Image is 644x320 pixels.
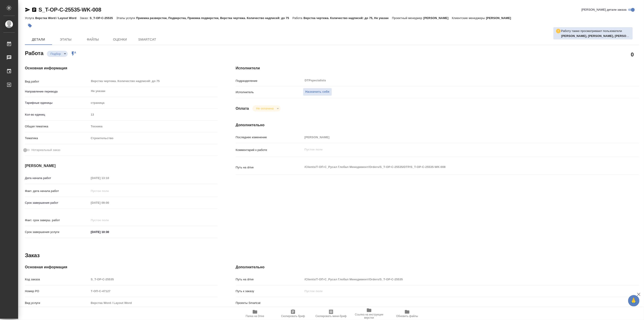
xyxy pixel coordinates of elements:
[116,16,136,20] p: Этапы услуги
[236,264,639,270] h4: Дополнительно
[25,21,35,31] button: Добавить тэг
[25,124,89,129] p: Общая тематика
[303,88,332,96] button: Назначить себя
[303,288,606,294] input: Пустое поле
[25,49,43,57] h2: Работа
[49,52,62,56] button: Подбор
[89,217,129,223] input: Пустое поле
[89,134,218,142] div: Строительство
[25,176,89,180] p: Дата начала работ
[47,51,68,57] div: Подбор
[236,277,303,282] p: Путь на drive
[28,37,49,42] span: Детали
[353,313,385,319] span: Ссылка на инструкции верстки
[236,79,303,83] p: Подразделение
[25,218,89,223] p: Факт. срок заверш. работ
[255,107,275,110] button: Не оплачена
[89,99,218,107] div: страница
[236,307,274,320] button: Папка на Drive
[90,16,116,20] p: S_T-OP-C-25535
[82,37,104,42] span: Файлы
[452,16,486,20] p: Клиентские менеджеры
[25,230,89,234] p: Срок завершения услуги
[236,301,303,305] p: Проекты Smartcat
[25,289,89,293] p: Номер РО
[423,16,452,20] p: [PERSON_NAME]
[89,188,129,194] input: Пустое поле
[274,307,312,320] button: Скопировать бриф
[25,252,40,259] h2: Заказ
[582,7,627,12] span: [PERSON_NAME] детали заказа
[236,165,303,170] p: Путь на drive
[38,7,101,13] a: S_T-OP-C-25535-WK-008
[303,163,606,171] textarea: /Clients/Т-ОП-С_Русал Глобал Менеджмент/Orders/S_T-OP-C-25535/DTP/S_T-OP-C-25535-WK-008
[236,122,639,128] h4: Дополнительно
[89,175,129,181] input: Пустое поле
[236,135,303,140] p: Последнее изменение
[252,105,280,112] div: Подбор
[631,51,634,58] h2: 0
[236,148,303,152] p: Комментарий к работе
[25,65,218,71] h4: Основная информация
[236,289,303,293] p: Путь к заказу
[89,199,129,206] input: Пустое поле
[312,307,350,320] button: Скопировать мини-бриф
[25,163,218,169] h4: [PERSON_NAME]
[303,276,606,283] input: Пустое поле
[89,229,129,235] input: ✎ Введи что-нибудь
[396,315,418,318] span: Обновить файлы
[25,16,35,20] p: Услуга
[89,276,218,283] input: Пустое поле
[561,29,622,33] p: Работу также просматривают пользователи
[89,300,218,306] input: Пустое поле
[25,301,89,305] p: Вид услуги
[136,37,158,42] span: SmartCat
[109,37,131,42] span: Оценки
[25,264,218,270] h4: Основная информация
[25,89,89,94] p: Направление перевода
[25,201,89,205] p: Срок завершения работ
[246,315,264,318] span: Папка на Drive
[31,7,37,12] button: Скопировать ссылку
[35,16,80,20] p: Верстка Word / Layout Word
[392,16,423,20] p: Проектный менеджер
[89,111,218,118] input: Пустое поле
[388,307,426,320] button: Обновить файлы
[25,136,89,141] p: Тематика
[236,90,303,95] p: Исполнитель
[236,65,639,71] h4: Исполнители
[628,295,639,306] button: 🙏
[25,189,89,193] p: Факт. дата начала работ
[281,315,305,318] span: Скопировать бриф
[350,307,388,320] button: Ссылка на инструкции верстки
[236,106,249,111] h4: Оплата
[25,112,89,117] p: Кол-во единиц
[136,16,293,20] p: Приемка разверстки, Подверстка, Приемка подверстки, Верстка чертежа. Количество надписей: до 75
[25,101,89,105] p: Тарифные единицы
[303,16,392,20] p: Верстка чертежа. Количество надписей: до 75, Не указан
[561,34,630,38] p: Васютченко Александр, Савченко Дмитрий, Матвеева Мария, Климентовский Сергей
[89,288,218,294] input: Пустое поле
[25,277,89,282] p: Код заказа
[315,315,346,318] span: Скопировать мини-бриф
[293,16,304,20] p: Работа
[303,134,606,141] input: Пустое поле
[25,79,89,84] p: Вид работ
[31,148,60,152] span: Нотариальный заказ
[25,7,30,12] button: Скопировать ссылку для ЯМессенджера
[80,16,90,20] p: Заказ:
[55,37,77,42] span: Этапы
[305,89,329,95] span: Назначить себя
[630,296,638,305] span: 🙏
[486,16,514,20] p: [PERSON_NAME]
[89,123,218,130] div: Техника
